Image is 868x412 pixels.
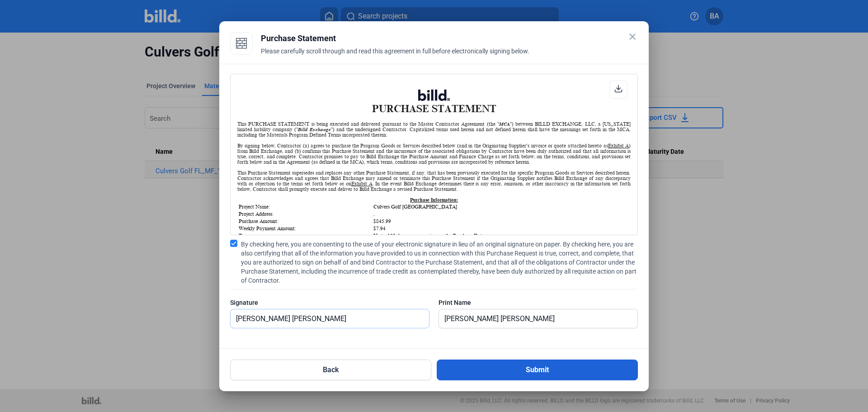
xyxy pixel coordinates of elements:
[373,232,630,239] td: Up to 120 days, commencing on the Purchase Date
[373,204,630,210] td: Culvers Golf [GEOGRAPHIC_DATA]
[298,127,331,132] i: Billd Exchange
[627,31,638,42] mat-icon: close
[261,47,638,66] div: Please carefully scroll through and read this agreement in full before electronically signing below.
[499,121,510,127] i: MCA
[437,360,638,380] button: Submit
[237,170,631,192] div: This Purchase Statement supersedes and replaces any other Purchase Statement, if any, that has be...
[230,298,429,307] div: Signature
[439,298,638,307] div: Print Name
[230,360,431,380] button: Back
[373,211,630,217] td: ,
[231,309,429,328] input: Signature
[238,232,372,239] td: Term:
[237,90,631,114] h1: PURCHASE STATEMENT
[373,225,630,232] td: $7.94
[237,143,631,165] div: By signing below, Contractor (a) agrees to purchase the Program Goods or Services described below...
[410,197,458,203] u: Purchase Information:
[237,121,631,137] div: This PURCHASE STATEMENT is being executed and delivered pursuant to the Master Contractor Agreeme...
[608,143,629,148] u: Exhibit A
[373,218,630,224] td: $845.99
[241,240,638,285] span: By checking here, you are consenting to the use of your electronic signature in lieu of an origin...
[261,32,638,45] div: Purchase Statement
[238,225,372,232] td: Weekly Payment Amount:
[439,309,627,328] input: Print Name
[238,204,372,210] td: Project Name:
[238,211,372,217] td: Project Address:
[238,218,372,224] td: Purchase Amount:
[351,181,373,186] u: Exhibit A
